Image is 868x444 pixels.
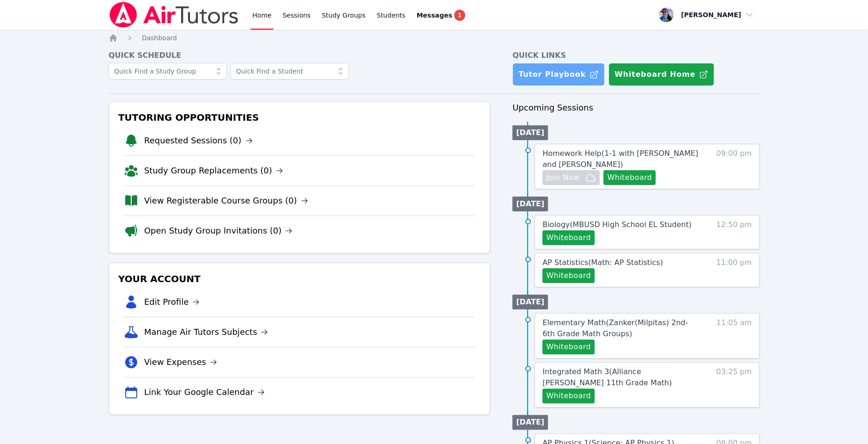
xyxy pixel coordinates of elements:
a: Biology(MBUSD High School EL Student) [542,219,692,230]
h3: Upcoming Sessions [512,101,759,114]
span: Elementary Math ( Zanker(Milpitas) 2nd-6th Grade Math Groups ) [542,318,688,338]
span: 1 [454,10,465,21]
nav: Breadcrumb [109,33,759,43]
span: 12:50 pm [716,219,752,245]
h3: Tutoring Opportunities [116,109,482,126]
span: 03:25 pm [716,366,752,403]
a: View Registerable Course Groups (0) [144,194,308,207]
a: Tutor Playbook [512,63,605,86]
a: Edit Profile [144,296,200,308]
span: AP Statistics ( Math: AP Statistics ) [542,258,663,267]
span: Join Now [546,172,579,183]
a: Open Study Group Invitations (0) [144,224,293,237]
input: Quick Find a Student [231,63,349,80]
li: [DATE] [512,125,548,140]
h3: Your Account [116,271,482,287]
span: Integrated Math 3 ( Alliance [PERSON_NAME] 11th Grade Math ) [542,367,672,387]
span: Biology ( MBUSD High School EL Student ) [542,220,692,229]
span: 11:00 pm [716,257,752,283]
button: Whiteboard [603,170,656,185]
button: Whiteboard [542,268,595,283]
a: View Expenses [144,356,217,369]
li: [DATE] [512,197,548,211]
button: Whiteboard [542,339,595,354]
span: Dashboard [142,34,177,42]
a: Homework Help(1-1 with [PERSON_NAME] and [PERSON_NAME]) [542,148,699,170]
a: Elementary Math(Zanker(Milpitas) 2nd-6th Grade Math Groups) [542,317,699,339]
a: Requested Sessions (0) [144,134,253,147]
h4: Quick Links [512,50,759,61]
input: Quick Find a Study Group [109,63,227,80]
a: Link Your Google Calendar [144,386,265,399]
a: AP Statistics(Math: AP Statistics) [542,257,663,268]
button: Whiteboard [542,388,595,403]
span: 09:00 pm [716,148,752,185]
button: Whiteboard Home [608,63,714,86]
a: Integrated Math 3(Alliance [PERSON_NAME] 11th Grade Math) [542,366,699,388]
button: Whiteboard [542,230,595,245]
span: 11:05 am [716,317,752,354]
li: [DATE] [512,295,548,309]
a: Dashboard [142,33,177,43]
li: [DATE] [512,415,548,430]
button: Join Now [542,170,600,185]
span: Messages [417,11,452,20]
img: Air Tutors [109,2,239,28]
span: Homework Help ( 1-1 with [PERSON_NAME] and [PERSON_NAME] ) [542,149,698,169]
h4: Quick Schedule [109,50,490,61]
a: Study Group Replacements (0) [144,164,283,177]
a: Manage Air Tutors Subjects [144,326,268,339]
